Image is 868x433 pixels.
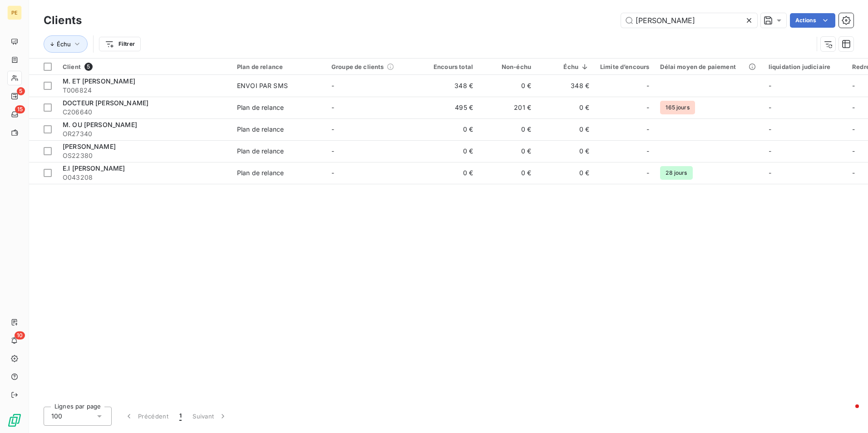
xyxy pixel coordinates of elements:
span: M. ET [PERSON_NAME] [63,77,135,85]
td: 0 € [537,162,595,184]
div: Délai moyen de paiement [660,63,757,70]
td: 201 € [478,97,537,118]
td: 0 € [420,118,478,140]
button: Suivant [187,407,233,426]
span: - [769,103,771,111]
span: - [769,147,771,155]
div: Échu [542,63,589,70]
td: 0 € [537,140,595,162]
td: 0 € [420,162,478,184]
span: - [331,82,334,89]
div: Non-échu [484,63,531,70]
span: - [852,125,855,133]
button: Actions [790,13,835,28]
img: Logo LeanPay [7,413,22,428]
td: 0 € [420,140,478,162]
input: Rechercher [621,13,757,28]
span: E.I [PERSON_NAME] [63,164,125,172]
h3: Clients [44,12,82,29]
span: - [646,81,649,90]
span: - [852,147,855,155]
span: - [852,169,855,177]
button: Échu [44,35,88,53]
span: 1 [179,412,182,421]
span: O043208 [63,173,226,182]
span: - [646,168,649,177]
span: - [769,169,771,177]
span: 15 [15,105,25,113]
td: 348 € [537,75,595,97]
span: OS22380 [63,151,226,160]
span: - [331,169,334,177]
button: 1 [174,407,187,426]
span: 165 jours [660,101,695,114]
td: 0 € [478,75,537,97]
span: - [331,103,334,111]
div: ENVOI PAR SMS [237,81,288,90]
div: Plan de relance [237,103,284,112]
div: Plan de relance [237,168,284,177]
iframe: Intercom live chat [837,402,859,424]
div: Encours total [426,63,473,70]
span: T006824 [63,86,226,95]
span: - [852,82,855,89]
span: 10 [15,331,25,340]
span: M. OU [PERSON_NAME] [63,121,137,128]
div: liquidation judiciaire [769,63,841,70]
span: [PERSON_NAME] [63,143,116,150]
div: Limite d’encours [600,63,649,70]
span: 5 [84,63,93,71]
span: DOCTEUR [PERSON_NAME] [63,99,148,107]
div: PE [7,5,22,20]
td: 0 € [478,140,537,162]
td: 495 € [420,97,478,118]
td: 0 € [537,97,595,118]
span: - [852,103,855,111]
button: Précédent [119,407,174,426]
span: OR27340 [63,129,226,138]
span: 28 jours [660,166,692,180]
span: - [646,147,649,156]
td: 0 € [478,118,537,140]
span: Échu [57,40,71,48]
button: Filtrer [99,37,141,51]
span: Client [63,63,81,70]
span: - [769,82,771,89]
span: - [646,125,649,134]
div: Plan de relance [237,63,321,70]
div: Plan de relance [237,147,284,156]
span: - [646,103,649,112]
span: Groupe de clients [331,63,384,70]
td: 348 € [420,75,478,97]
span: - [769,125,771,133]
td: 0 € [478,162,537,184]
span: 100 [51,412,62,421]
span: C206640 [63,108,226,117]
span: - [331,147,334,155]
div: Plan de relance [237,125,284,134]
td: 0 € [537,118,595,140]
span: 5 [17,87,25,95]
span: - [331,125,334,133]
